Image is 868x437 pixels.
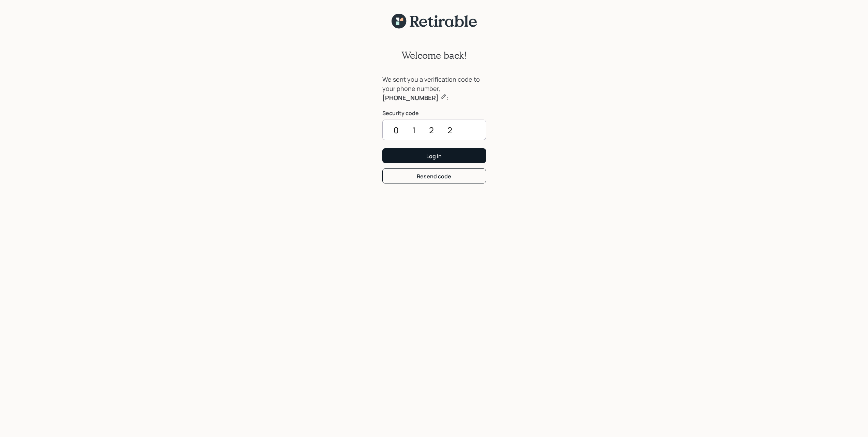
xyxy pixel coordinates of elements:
[382,109,486,117] label: Security code
[426,152,442,160] div: Log In
[401,50,467,61] h2: Welcome back!
[382,75,486,103] div: We sent you a verification code to your phone number, :
[382,94,439,102] b: [PHONE_NUMBER]
[382,120,486,140] input: ••••
[382,148,486,163] button: Log In
[417,173,451,180] div: Resend code
[382,168,486,183] button: Resend code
